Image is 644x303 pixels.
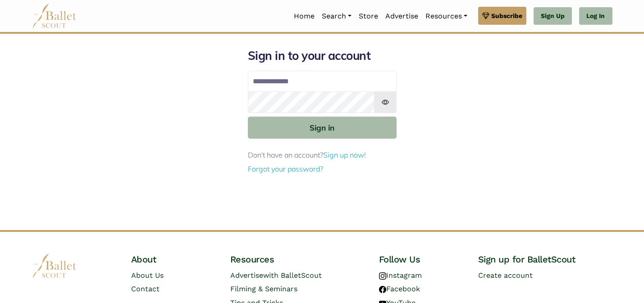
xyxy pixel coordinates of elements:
img: facebook logo [379,286,386,293]
a: Home [290,7,318,26]
a: Log In [579,7,612,25]
a: Subscribe [478,7,526,25]
a: Filming & Seminars [230,285,297,293]
a: About Us [131,271,164,280]
button: Sign in [248,117,397,139]
a: Create account [478,271,533,280]
h4: Resources [230,253,365,265]
a: Search [318,7,355,26]
h1: Sign in to your account [248,48,397,63]
h4: Follow Us [379,253,464,265]
a: Resources [422,7,471,26]
a: Contact [131,285,160,293]
a: Facebook [379,285,420,293]
a: Advertise [382,7,422,26]
a: Store [355,7,382,26]
span: with BalletScout [263,271,322,280]
h4: About [131,253,216,265]
a: Instagram [379,271,422,280]
a: Sign Up [534,7,572,25]
a: Forgot your password? [248,164,323,173]
span: Subscribe [491,11,522,21]
img: instagram logo [379,272,386,280]
a: Advertisewith BalletScout [230,271,322,280]
img: gem.svg [482,11,489,21]
p: Don't have an account? [248,149,397,161]
a: Sign up now! [323,150,366,159]
img: logo [32,253,77,278]
h4: Sign up for BalletScout [478,253,612,265]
